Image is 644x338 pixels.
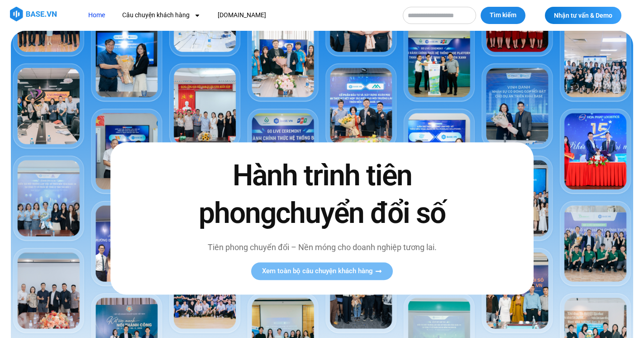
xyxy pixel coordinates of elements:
[251,262,393,280] a: Xem toàn bộ câu chuyện khách hàng
[180,241,464,253] p: Tiên phong chuyển đổi – Nền móng cho doanh nghiệp tương lai.
[211,7,273,24] a: [DOMAIN_NAME]
[262,268,373,275] span: Xem toàn bộ câu chuyện khách hàng
[554,12,612,19] span: Nhận tư vấn & Demo
[481,7,525,24] button: Tìm kiếm
[545,7,621,24] a: Nhận tư vấn & Demo
[81,7,394,24] nav: Menu
[490,11,516,20] span: Tìm kiếm
[180,157,464,232] h2: Hành trình tiên phong
[276,196,445,230] span: chuyển đổi số
[81,7,112,24] a: Home
[115,7,207,24] a: Câu chuyện khách hàng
